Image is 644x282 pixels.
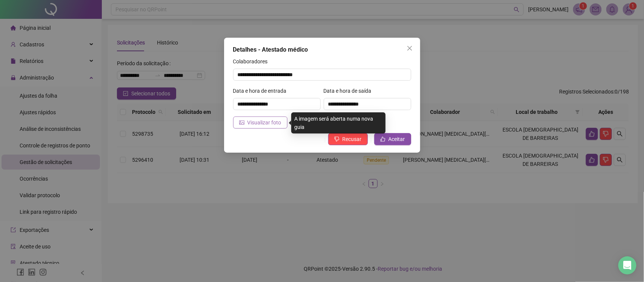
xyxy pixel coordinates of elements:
span: picture [239,120,244,125]
div: Detalhes - Atestado médico [233,45,411,54]
div: A imagem será aberta numa nova guia [291,112,386,133]
label: Data e hora de saída [324,87,377,95]
span: close [407,45,413,51]
button: Visualizar foto [233,116,287,129]
div: Open Intercom Messenger [618,256,636,274]
span: Recusar [343,135,362,143]
span: Aceitar [389,135,405,143]
span: Visualizar foto [247,118,281,127]
label: Data e hora de entrada [233,87,292,95]
button: Recusar [328,133,368,145]
label: Colaboradores [233,57,273,66]
button: Aceitar [374,133,411,145]
span: like [380,136,386,142]
button: Close [404,42,416,54]
span: dislike [334,136,340,142]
